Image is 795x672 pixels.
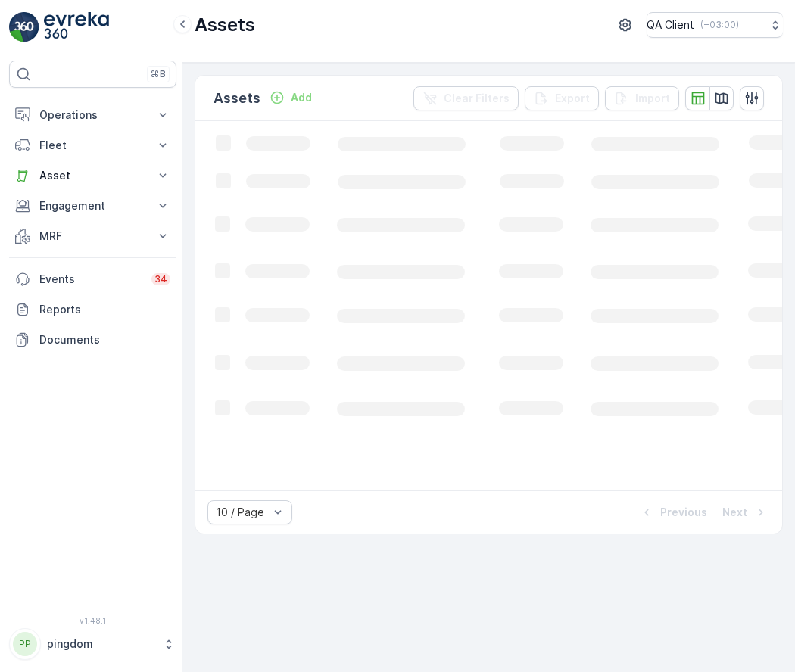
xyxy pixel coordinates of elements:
[9,325,176,355] a: Documents
[9,160,176,191] button: Asset
[9,628,176,660] button: PPpingdom
[605,86,679,110] button: Import
[39,302,170,317] p: Reports
[13,632,37,656] div: PP
[39,229,146,244] p: MRF
[291,90,312,105] p: Add
[413,86,519,110] button: Clear Filters
[39,332,170,347] p: Documents
[700,19,739,31] p: ( +03:00 )
[39,272,142,287] p: Events
[9,191,176,221] button: Engagement
[151,68,166,80] p: ⌘B
[555,91,590,106] p: Export
[9,130,176,160] button: Fleet
[39,198,146,213] p: Engagement
[635,91,670,106] p: Import
[214,88,260,109] p: Assets
[39,168,146,183] p: Asset
[263,89,318,107] button: Add
[660,505,707,520] p: Previous
[154,273,167,285] p: 34
[9,12,39,42] img: logo
[647,17,694,33] p: QA Client
[9,221,176,251] button: MRF
[47,636,155,652] p: pingdom
[9,264,176,294] a: Events34
[525,86,599,110] button: Export
[9,100,176,130] button: Operations
[39,107,146,123] p: Operations
[638,503,709,521] button: Previous
[39,138,146,153] p: Fleet
[195,13,255,37] p: Assets
[9,294,176,325] a: Reports
[44,12,109,42] img: logo_light-DOdMpM7g.png
[444,91,510,106] p: Clear Filters
[9,616,176,625] span: v 1.48.1
[721,503,770,521] button: Next
[647,12,783,38] button: QA Client(+03:00)
[722,505,747,520] p: Next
